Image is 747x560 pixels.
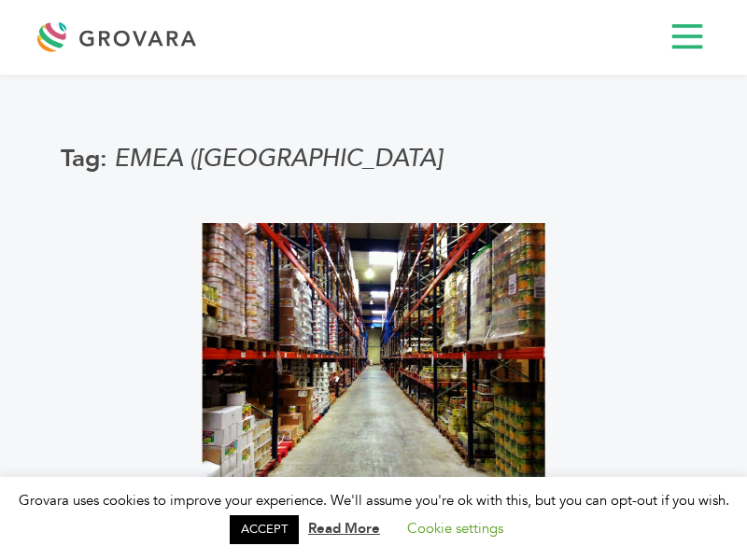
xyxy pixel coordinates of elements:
[19,491,729,539] span: Grovara uses cookies to improve your experience. We'll assume you're ok with this, but you can op...
[230,515,299,544] a: ACCEPT
[114,142,443,175] span: EMEA ([GEOGRAPHIC_DATA]
[308,519,380,538] a: Read More
[61,142,114,175] span: Tag
[407,519,503,538] a: Cookie settings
